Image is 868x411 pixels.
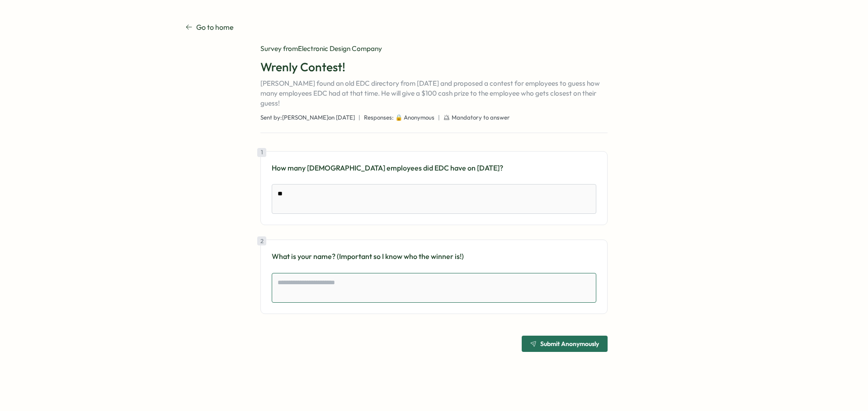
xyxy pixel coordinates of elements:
[260,114,355,122] span: Sent by: [PERSON_NAME] on [DATE]
[452,114,510,122] span: Mandatory to answer
[272,162,596,174] p: How many [DEMOGRAPHIC_DATA] employees did EDC have on [DATE]?
[260,79,608,108] p: [PERSON_NAME] found an old EDC directory from [DATE] and proposed a contest for employees to gues...
[438,114,440,122] span: |
[257,236,266,245] div: 2
[260,44,608,54] div: Survey from Electronic Design Company
[260,59,608,75] h1: Wrenly Contest!
[522,336,608,352] button: Submit Anonymously
[540,341,599,347] span: Submit Anonymously
[359,114,360,122] span: |
[185,22,234,33] a: Go to home
[257,148,266,157] div: 1
[272,251,596,262] p: What is your name? (Important so I know who the winner is!)
[364,114,434,122] span: Responses: 🔒 Anonymous
[196,22,234,33] p: Go to home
